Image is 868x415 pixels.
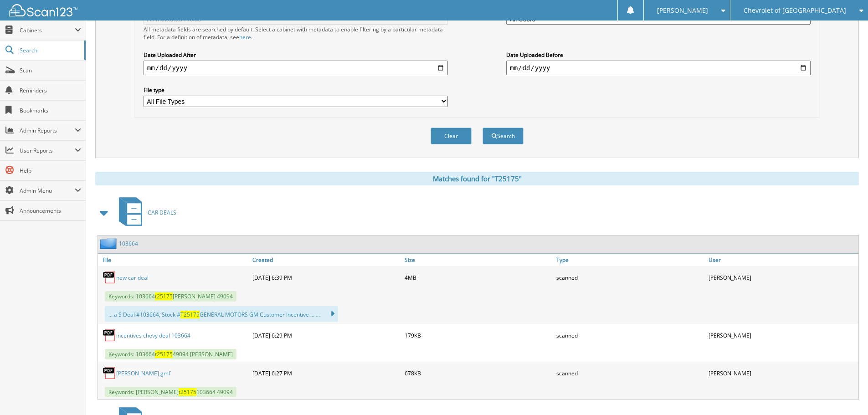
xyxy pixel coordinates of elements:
[144,51,448,59] label: Date Uploaded After
[20,187,75,195] span: Admin Menu
[402,254,555,266] a: Size
[431,128,472,144] button: Clear
[105,291,236,302] span: Keywords: 103664 [PERSON_NAME] 49094
[554,254,706,266] a: Type
[554,268,706,287] div: scanned
[105,306,338,322] div: ... a S Deal #103664, Stock # GENERAL MOTORS GM Customer Incentive ... ...
[706,268,858,287] div: [PERSON_NAME]
[744,8,846,13] span: Chevrolet of [GEOGRAPHIC_DATA]
[20,207,81,215] span: Announcements
[239,33,251,41] a: here
[148,209,176,216] span: CAR DEALS
[103,366,116,380] img: PDF.png
[144,61,448,75] input: start
[822,371,868,415] iframe: Chat Widget
[119,240,138,247] a: 103664
[116,332,190,339] a: incentives chevy deal 103664
[105,387,236,397] span: Keywords: [PERSON_NAME] 103664 49094
[20,67,81,74] span: Scan
[554,326,706,344] div: scanned
[250,254,402,266] a: Created
[103,271,116,284] img: PDF.png
[20,147,75,154] span: User Reports
[100,238,119,249] img: folder2.png
[144,86,448,94] label: File type
[554,364,706,382] div: scanned
[155,292,173,300] span: t25175
[250,326,402,344] div: [DATE] 6:29 PM
[9,4,77,16] img: scan123-logo-white.svg
[250,268,402,287] div: [DATE] 6:39 PM
[116,274,149,282] a: new car deal
[180,311,200,318] span: T25175
[483,128,524,144] button: Search
[402,268,555,287] div: 4MB
[103,328,116,342] img: PDF.png
[506,61,811,75] input: end
[20,127,75,134] span: Admin Reports
[98,254,250,266] a: File
[105,349,236,359] span: Keywords: 103664 49094 [PERSON_NAME]
[506,51,811,59] label: Date Uploaded Before
[706,254,858,266] a: User
[250,364,402,382] div: [DATE] 6:27 PM
[706,326,858,344] div: [PERSON_NAME]
[155,350,173,358] span: t25175
[402,364,555,382] div: 678KB
[20,26,75,34] span: Cabinets
[20,107,81,114] span: Bookmarks
[657,8,708,13] span: [PERSON_NAME]
[20,46,80,54] span: Search
[95,172,859,185] div: Matches found for "T25175"
[116,369,170,377] a: [PERSON_NAME] gmf
[706,364,858,382] div: [PERSON_NAME]
[20,167,81,174] span: Help
[179,388,196,396] span: t25175
[113,195,176,231] a: CAR DEALS
[144,26,448,41] div: All metadata fields are searched by default. Select a cabinet with metadata to enable filtering b...
[402,326,555,344] div: 179KB
[20,87,81,94] span: Reminders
